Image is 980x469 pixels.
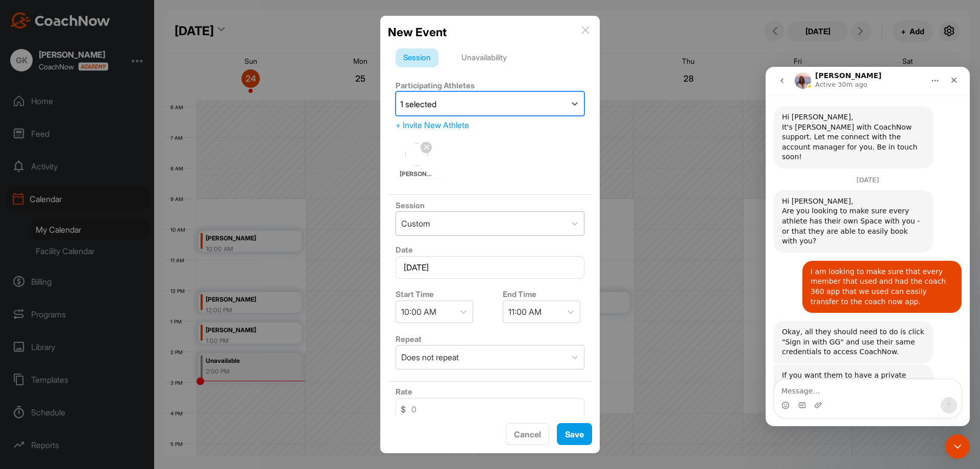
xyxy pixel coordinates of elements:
button: Upload attachment [48,334,57,342]
input: 0 [396,398,584,421]
button: Gif picker [32,334,40,342]
div: + Invite New Athlete [396,119,584,131]
input: Select Date [396,256,584,279]
div: Custom [401,217,430,230]
button: Cancel [506,423,549,445]
button: Save [557,423,592,445]
div: Does not repeat [401,351,459,363]
iframe: Intercom live chat [766,67,970,426]
button: Send a message… [175,330,191,347]
textarea: Message… [9,313,195,330]
span: $ [401,403,406,415]
div: If you want them to have a private Space with you, those will need to be created. But, those migr... [16,304,159,354]
button: Emoji picker [16,334,24,342]
div: Session [396,48,438,68]
div: 11:00 AM [508,306,542,318]
label: Rate [396,387,412,397]
iframe: Intercom live chat [945,434,970,459]
div: Maggie says… [8,298,196,382]
div: 10:00 AM [401,306,436,318]
div: If you want them to have a private Space with you, those will need to be created. But, those migr... [8,298,167,360]
label: Repeat [396,334,422,344]
div: 1 selected [400,98,436,110]
label: Date [396,245,413,255]
div: Unavailability [454,48,514,68]
img: info [581,26,590,34]
label: Start Time [396,289,434,299]
label: End Time [503,289,536,299]
h2: New Event [388,23,447,41]
label: Session [396,201,425,210]
span: [PERSON_NAME] [400,169,434,179]
label: Participating Athletes [396,81,475,90]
